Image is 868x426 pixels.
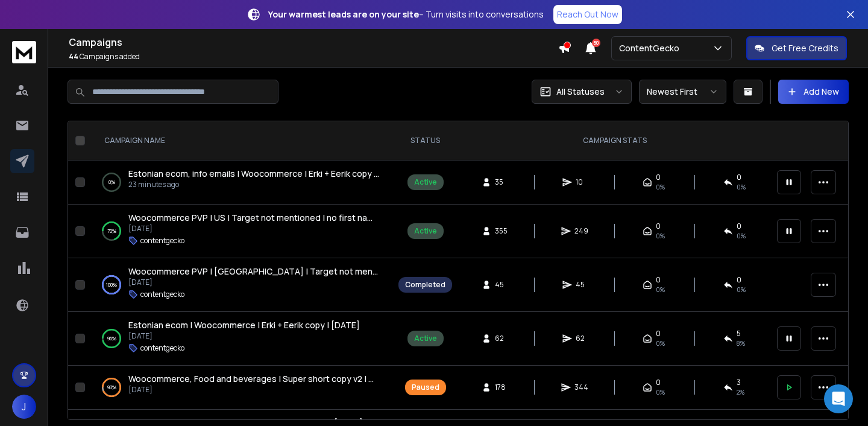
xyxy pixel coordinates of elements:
[553,5,622,24] a: Reach Out Now
[128,168,407,179] span: Estonian ecom, info emails | Woocommerce | Erki + Eerik copy | [DATE]
[391,121,459,161] th: STATUS
[69,52,558,62] p: Campaigns added
[556,86,605,98] p: All Statuses
[495,280,507,290] span: 45
[414,177,437,187] div: Active
[656,339,665,348] span: 0%
[656,221,661,231] span: 0
[656,387,665,397] span: 0%
[737,182,746,192] span: 0 %
[268,8,419,20] strong: Your warmest leads are on your site
[128,180,379,189] p: 23 minutes ago
[656,231,665,241] span: 0%
[128,278,379,287] p: [DATE]
[574,383,588,392] span: 344
[268,8,544,21] p: – Turn visits into conversations
[495,383,507,392] span: 178
[576,177,588,187] span: 10
[737,329,741,339] span: 5
[737,285,746,294] span: 0 %
[737,221,741,231] span: 0
[128,212,379,224] a: Woocommerce PVP | US | Target not mentioned | no first name | [DATE]
[737,339,745,348] span: 8 %
[128,373,450,384] span: Woocommerce, Food and beverages | Super short copy v2 | MyLeadFox | [DATE]
[12,41,36,63] img: logo
[107,332,116,345] p: 96 %
[106,279,117,291] p: 100 %
[737,173,741,182] span: 0
[90,205,391,258] td: 70%Woocommerce PVP | US | Target not mentioned | no first name | [DATE][DATE]contentgecko
[90,121,391,161] th: CAMPAIGN NAME
[778,80,849,104] button: Add New
[90,366,391,410] td: 93%Woocommerce, Food and beverages | Super short copy v2 | MyLeadFox | [DATE][DATE]
[656,275,661,285] span: 0
[824,384,853,413] div: Open Intercom Messenger
[574,226,588,236] span: 249
[414,334,437,343] div: Active
[128,168,379,180] a: Estonian ecom, info emails | Woocommerce | Erki + Eerik copy | [DATE]
[107,225,116,237] p: 70 %
[495,226,508,236] span: 355
[128,265,379,278] a: Woocommerce PVP | [GEOGRAPHIC_DATA] | Target not mentioned | First Name | [DATE]
[128,373,379,385] a: Woocommerce, Food and beverages | Super short copy v2 | MyLeadFox | [DATE]
[737,275,741,285] span: 0
[495,177,507,187] span: 35
[90,258,391,312] td: 100%Woocommerce PVP | [GEOGRAPHIC_DATA] | Target not mentioned | First Name | [DATE][DATE]content...
[412,383,439,392] div: Paused
[746,36,847,60] button: Get Free Credits
[128,319,360,331] a: Estonian ecom | Woocommerce | Erki + Eerik copy | [DATE]
[405,280,445,290] div: Completed
[495,334,507,343] span: 62
[69,35,558,49] h1: Campaigns
[128,385,379,395] p: [DATE]
[576,334,588,343] span: 62
[592,39,600,47] span: 50
[619,42,684,54] p: ContentGecko
[414,226,437,236] div: Active
[128,319,360,331] span: Estonian ecom | Woocommerce | Erki + Eerik copy | [DATE]
[656,285,665,294] span: 0%
[12,395,36,419] button: J
[737,378,741,387] span: 3
[69,51,78,62] span: 44
[656,329,661,339] span: 0
[128,265,482,277] span: Woocommerce PVP | [GEOGRAPHIC_DATA] | Target not mentioned | First Name | [DATE]
[107,381,116,393] p: 93 %
[459,121,770,161] th: CAMPAIGN STATS
[576,280,588,290] span: 45
[656,378,661,387] span: 0
[639,80,726,104] button: Newest First
[656,173,661,182] span: 0
[90,161,391,205] td: 0%Estonian ecom, info emails | Woocommerce | Erki + Eerik copy | [DATE]23 minutes ago
[656,182,665,192] span: 0%
[128,212,415,223] span: Woocommerce PVP | US | Target not mentioned | no first name | [DATE]
[772,42,838,54] p: Get Free Credits
[737,387,744,397] span: 2 %
[140,290,184,299] p: contentgecko
[140,343,184,353] p: contentgecko
[128,331,360,341] p: [DATE]
[90,312,391,366] td: 96%Estonian ecom | Woocommerce | Erki + Eerik copy | [DATE][DATE]contentgecko
[108,176,115,188] p: 0 %
[557,8,618,21] p: Reach Out Now
[128,224,379,234] p: [DATE]
[140,236,184,246] p: contentgecko
[737,231,746,241] span: 0 %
